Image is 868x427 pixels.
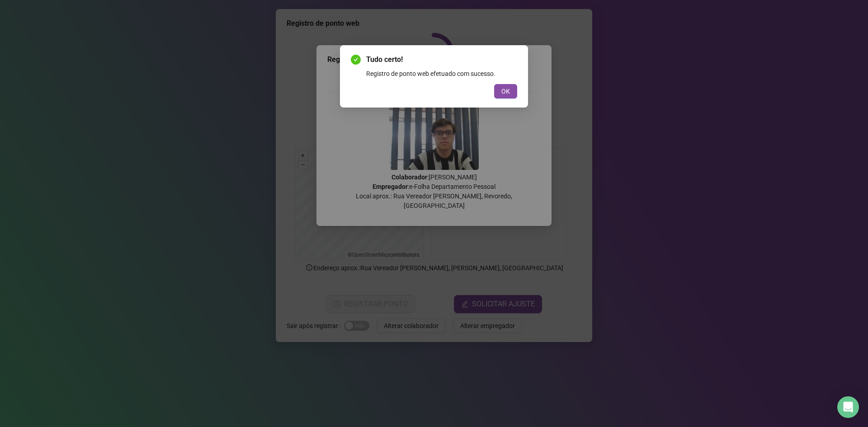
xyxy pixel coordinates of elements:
[501,86,510,96] span: OK
[351,55,361,65] span: check-circle
[366,54,517,65] span: Tudo certo!
[366,69,517,79] div: Registro de ponto web efetuado com sucesso.
[837,396,859,418] div: Open Intercom Messenger
[494,84,517,99] button: OK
